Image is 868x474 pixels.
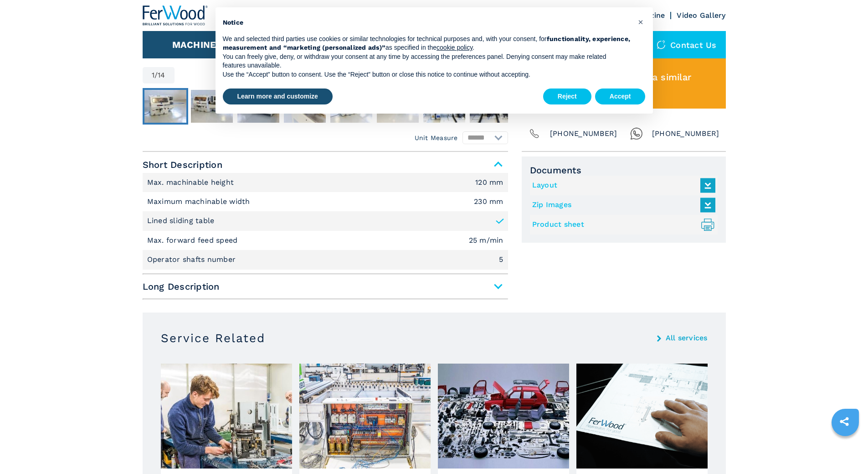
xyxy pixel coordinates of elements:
a: cookie policy [437,44,473,51]
div: Short Description [143,173,508,270]
a: Video Gallery [677,11,725,20]
em: 120 mm [475,179,503,186]
p: We and selected third parties use cookies or similar technologies for technical purposes and, wit... [223,35,631,52]
button: Go to Slide 2 [189,88,235,125]
img: image [161,364,292,469]
strong: functionality, experience, measurement and “marketing (personalized ads)” [223,35,631,52]
nav: Thumbnail Navigation [143,88,508,125]
p: Use the “Accept” button to consent. Use the “Reject” button or close this notice to continue with... [223,70,631,79]
em: 5 [499,256,503,263]
em: Unit Measure [415,133,458,142]
p: Max. machinable height [147,177,236,188]
span: Documents [530,165,718,176]
p: Max. forward feed speed [147,235,240,245]
img: image [576,364,708,469]
img: Ferwood [143,5,208,26]
button: Reject [543,89,591,105]
img: image [299,364,431,469]
button: Accept [595,89,646,105]
span: / [154,72,158,79]
h2: Notice [223,18,631,27]
span: Short Description [143,156,508,173]
img: image [438,364,569,469]
h3: Service Related [161,331,265,345]
img: Phone [528,127,541,140]
em: 25 m/min [469,237,503,244]
button: Learn more and customize [223,89,333,105]
span: × [638,16,643,27]
a: All services [666,334,708,342]
div: Contact us [647,31,726,58]
span: [PHONE_NUMBER] [550,127,617,140]
a: Layout [532,178,711,193]
img: f0e19909e05d595b13024c25120576c9 [144,90,186,123]
button: Machines [172,39,222,50]
img: Whatsapp [630,127,643,140]
button: Close this notice [634,15,648,29]
a: Zip Images [532,198,711,213]
img: 2aa8740b5c4bc98c058af398213b1855 [191,90,233,123]
button: Go to Slide 1 [143,88,188,125]
p: Maximum machinable width [147,197,252,207]
p: You can freely give, deny, or withdraw your consent at any time by accessing the preferences pane... [223,52,631,70]
a: sharethis [833,410,856,433]
img: Contact us [657,40,666,49]
button: Open Fullscreen [177,67,506,83]
span: Long Description [143,278,508,295]
a: Product sheet [532,217,711,232]
p: Lined sliding table [147,216,215,226]
iframe: Chat [829,433,861,467]
span: 14 [158,72,165,79]
p: Operator shafts number [147,255,238,265]
span: 1 [152,72,154,79]
em: 230 mm [474,198,503,205]
span: [PHONE_NUMBER] [652,127,719,140]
